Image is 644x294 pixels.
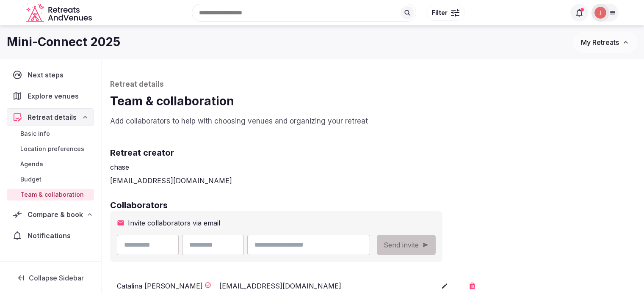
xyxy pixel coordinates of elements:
[7,128,94,140] a: Basic info
[432,8,448,17] span: Filter
[426,5,465,21] button: Filter
[117,281,203,291] div: Catalina [PERSON_NAME]
[110,147,636,159] h2: Retreat creator
[26,3,94,22] a: Visit the homepage
[20,160,43,168] span: Agenda
[110,116,636,126] p: Add collaborators to help with choosing venues and organizing your retreat
[28,231,74,241] span: Notifications
[110,199,636,211] h2: Collaborators
[384,240,419,250] span: Send invite
[219,281,370,291] div: [EMAIL_ADDRESS][DOMAIN_NAME]
[7,189,94,201] a: Team & collaboration
[594,7,606,19] img: Joanna Asiukiewicz
[128,218,220,228] span: Invite collaborators via email
[110,93,636,110] h1: Team & collaboration
[7,269,94,287] button: Collapse Sidebar
[7,227,94,245] a: Notifications
[7,87,94,105] a: Explore venues
[7,143,94,155] a: Location preferences
[28,70,67,80] span: Next steps
[7,66,94,84] a: Next steps
[110,162,636,172] div: chase
[20,145,84,153] span: Location preferences
[20,190,84,199] span: Team & collaboration
[7,173,94,185] a: Budget
[7,158,94,170] a: Agenda
[29,274,84,282] span: Collapse Sidebar
[28,112,77,122] span: Retreat details
[110,80,636,90] p: Retreat details
[20,129,50,138] span: Basic info
[573,32,637,53] button: My Retreats
[377,235,436,255] button: Send invite
[28,209,83,220] span: Compare & book
[20,175,41,184] span: Budget
[7,34,120,50] h1: Mini-Connect 2025
[26,3,94,22] svg: Retreats and Venues company logo
[28,91,82,101] span: Explore venues
[110,176,636,186] div: [EMAIL_ADDRESS][DOMAIN_NAME]
[581,38,619,47] span: My Retreats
